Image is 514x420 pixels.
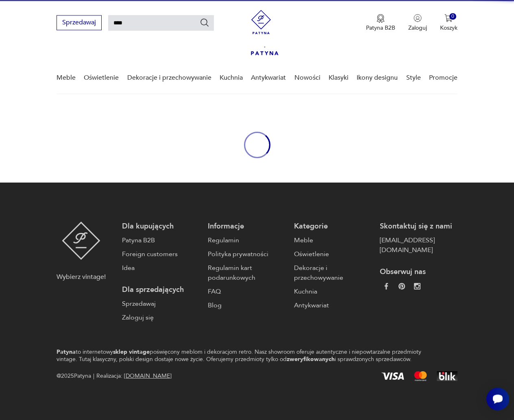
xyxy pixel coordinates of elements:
a: Oświetlenie [84,62,119,94]
div: 0 [449,13,456,20]
span: Realizacja: [96,371,172,381]
a: Blog [208,300,285,310]
div: | [93,371,94,381]
button: 0Koszyk [440,14,457,32]
a: Foreign customers [122,249,200,259]
a: Klasyki [329,62,348,94]
a: Dekoracje i przechowywanie [294,263,372,283]
a: [EMAIL_ADDRESS][DOMAIN_NAME] [380,235,457,255]
a: Style [406,62,421,94]
a: Polityka prywatności [208,249,285,259]
a: Sprzedawaj [57,20,102,26]
p: to internetowy poświęcony meblom i dekoracjom retro. Nasz showroom oferuje autentyczne i niepowta... [57,348,429,363]
a: Patyna B2B [122,235,200,245]
p: Obserwuj nas [380,267,457,277]
img: c2fd9cf7f39615d9d6839a72ae8e59e5.webp [414,283,420,289]
p: Wybierz vintage! [57,272,106,282]
a: Regulamin [208,235,285,245]
p: Zaloguj [408,24,427,32]
a: Ikona medaluPatyna B2B [366,14,395,32]
p: Skontaktuj się z nami [380,222,457,231]
a: FAQ [208,287,285,296]
img: BLIK [437,371,457,381]
img: Patyna - sklep z meblami i dekoracjami vintage [249,10,273,34]
p: Koszyk [440,24,457,32]
p: Patyna B2B [366,24,395,32]
a: Antykwariat [294,300,372,310]
p: Dla sprzedających [122,285,200,295]
img: da9060093f698e4c3cedc1453eec5031.webp [383,283,390,289]
p: Dla kupujących [122,222,200,231]
button: Zaloguj [408,14,427,32]
strong: Patyna [57,348,76,356]
a: Sprzedawaj [122,299,200,309]
span: @ 2025 Patyna [57,371,91,381]
a: Ikony designu [357,62,398,94]
img: Visa [381,372,404,380]
a: Nowości [294,62,320,94]
img: Mastercard [414,371,427,381]
a: Kuchnia [294,287,372,296]
p: Informacje [208,222,285,231]
button: Sprzedawaj [57,15,102,30]
a: Meble [57,62,76,94]
a: Dekoracje i przechowywanie [127,62,211,94]
strong: sklep vintage [113,348,150,356]
a: Oświetlenie [294,249,372,259]
img: Ikona koszyka [444,14,453,22]
img: Ikonka użytkownika [414,14,422,22]
img: Patyna - sklep z meblami i dekoracjami vintage [62,222,100,260]
a: Kuchnia [220,62,243,94]
img: 37d27d81a828e637adc9f9cb2e3d3a8a.webp [399,283,405,289]
a: Antykwariat [251,62,286,94]
a: [DOMAIN_NAME] [124,372,172,380]
button: Patyna B2B [366,14,395,32]
a: Regulamin kart podarunkowych [208,263,285,283]
a: Promocje [429,62,457,94]
iframe: Smartsupp widget button [486,387,509,410]
p: Kategorie [294,222,372,231]
button: Szukaj [200,17,209,27]
a: Idea [122,263,200,273]
strong: zweryfikowanych [287,355,335,363]
a: Meble [294,235,372,245]
a: Zaloguj się [122,313,200,322]
img: Ikona medalu [377,14,385,23]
